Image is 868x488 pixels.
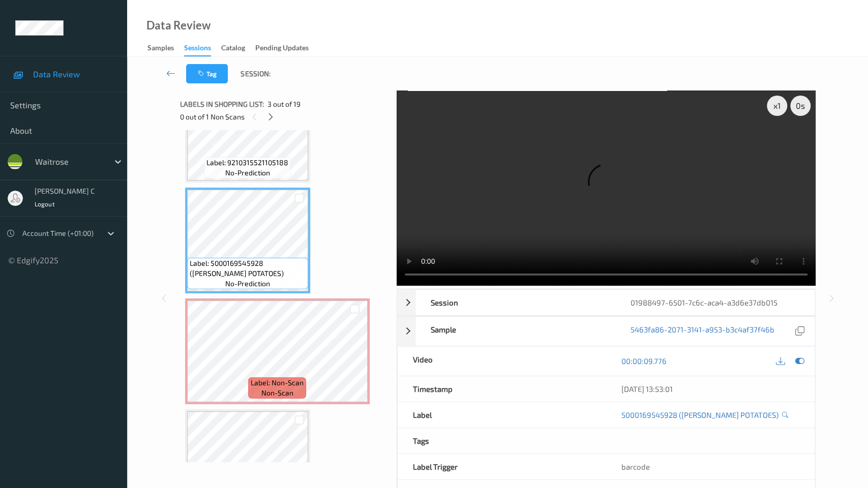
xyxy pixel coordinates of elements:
div: Session [415,290,615,315]
div: Samples [147,43,174,55]
span: Label: 9210315521105188 [206,158,288,168]
div: x 1 [767,96,787,116]
div: 0 out of 1 Non Scans [180,110,390,123]
div: Sample5463fa86-2071-3141-a953-b3c4af37f46b [397,316,815,346]
span: Label: 5000169545928 ([PERSON_NAME] POTATOES) [190,258,306,279]
div: Sample [415,317,615,346]
a: 5463fa86-2071-3141-a953-b3c4af37f46b [630,324,774,338]
div: barcode [606,454,815,479]
a: Catalog [221,41,255,55]
div: Session01988497-6501-7c6c-aca4-a3d6e37db015 [397,289,815,316]
div: Sessions [184,43,211,56]
div: 0 s [790,96,811,116]
a: Sessions [184,41,221,56]
span: no-prediction [225,279,270,289]
div: Tags [398,428,606,453]
div: Data Review [146,20,211,30]
span: Labels in shopping list: [180,99,264,109]
div: Timestamp [398,376,606,402]
span: Label: Non-Scan [251,378,304,388]
div: Catalog [221,43,245,55]
a: Samples [147,41,184,55]
a: 5000169545928 ([PERSON_NAME] POTATOES) [621,410,779,420]
div: [DATE] 13:53:01 [621,384,799,394]
div: Label [398,402,606,428]
a: 00:00:09.776 [621,356,667,366]
span: non-scan [261,388,293,398]
span: 3 out of 19 [267,99,301,109]
div: Label Trigger [398,454,606,479]
div: Pending Updates [255,43,309,55]
a: Pending Updates [255,41,319,55]
button: Tag [186,64,228,83]
div: Video [398,347,606,376]
span: Session: [241,69,270,79]
span: no-prediction [225,168,270,178]
div: 01988497-6501-7c6c-aca4-a3d6e37db015 [615,290,814,315]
